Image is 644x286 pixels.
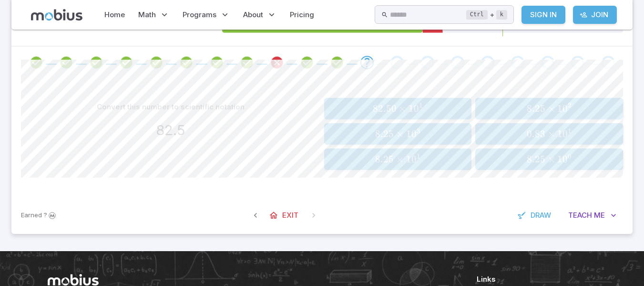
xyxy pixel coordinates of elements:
span: × [548,103,555,115]
div: Go to the next question [571,56,584,69]
button: Draw [512,206,558,224]
kbd: k [496,10,507,20]
p: Convert this number to scientific notation [97,102,245,112]
span: Teach [568,210,592,221]
div: Review your answer [330,56,344,69]
div: Go to the next question [511,56,524,69]
span: 1 [557,103,562,115]
span: 0 [562,153,568,165]
span: Previous Question [247,207,264,224]
div: Go to the next question [451,56,464,69]
div: Go to the next question [421,56,434,69]
p: Sign In to earn Mobius dollars [21,211,57,220]
div: Go to the next question [541,56,554,69]
span: 1 [557,128,562,140]
div: Review your answer [150,56,163,69]
span: × [548,153,555,165]
div: Review your answer [240,56,254,69]
span: 1 [406,128,411,140]
div: Review your answer [300,56,314,69]
a: Sign In [521,6,565,24]
span: 1 [568,127,571,135]
span: 0 [562,128,568,140]
span: ? [44,211,47,220]
span: Exit [282,210,298,221]
div: Review your answer [270,56,284,69]
span: On Latest Question [305,207,322,224]
span: 0 [414,103,419,115]
span: Draw [531,210,551,221]
kbd: Ctrl [466,10,488,20]
span: Programs [183,10,216,20]
span: 0 [411,153,417,165]
span: 1 [406,153,411,165]
div: Go to the next question [390,56,404,69]
div: Review your answer [120,56,133,69]
span: 0 [568,152,571,160]
div: Review your answer [30,56,43,69]
h3: 82.5 [156,120,185,141]
a: Home [102,4,128,26]
div: Review your answer [180,56,193,69]
span: Earned [21,211,42,220]
div: Go to the next question [360,56,374,69]
h6: Links [477,274,597,285]
div: Review your answer [90,56,103,69]
span: × [396,128,404,140]
a: Join [573,6,617,24]
span: 0 [411,128,417,140]
span: 1 [409,103,414,115]
div: Go to the next question [481,56,494,69]
a: Pricing [287,4,317,26]
a: Exit [264,206,305,224]
span: 8.25 [527,103,545,115]
span: 2 [568,101,571,109]
span: 1 [557,153,562,165]
span: 0.83 [527,128,545,140]
div: Review your answer [60,56,73,69]
span: × [396,153,404,165]
span: × [399,103,406,115]
div: + [466,9,507,21]
span: 3 [417,127,420,135]
span: Math [138,10,156,20]
span: × [548,128,555,140]
span: 8.25 [527,153,545,165]
span: 1 [419,101,422,109]
button: TeachMe [562,206,623,224]
span: 0 [562,103,568,115]
span: About [243,10,263,20]
span: 8.25 [375,128,394,140]
span: 1 [417,152,420,160]
div: Review your answer [210,56,224,69]
span: 8.25 [375,153,394,165]
span: 82.50 [373,103,397,115]
span: Me [594,210,605,221]
div: Go to the next question [602,56,615,69]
